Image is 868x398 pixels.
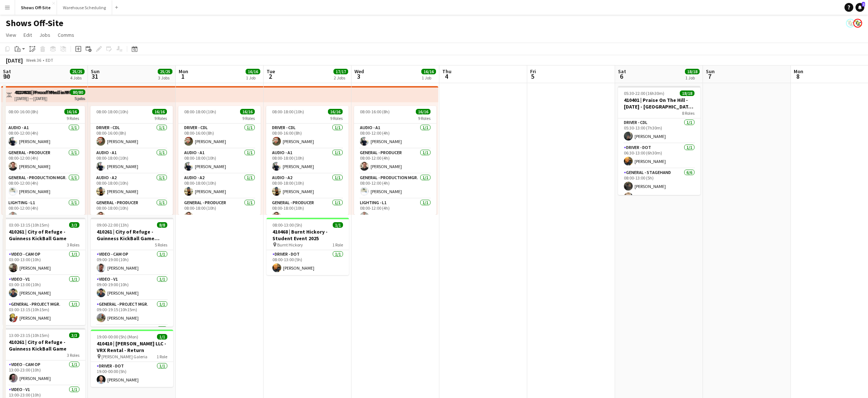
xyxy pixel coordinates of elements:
[6,18,63,29] h1: Shows Off-Site
[46,57,53,63] div: EDT
[6,57,23,64] div: [DATE]
[57,0,112,15] button: Warehouse Scheduling
[862,2,865,7] span: 2
[39,32,50,38] span: Jobs
[15,0,57,15] button: Shows Off-Site
[24,32,32,38] span: Edit
[58,32,74,38] span: Comms
[846,19,855,28] app-user-avatar: Labor Coordinator
[24,57,43,63] span: Week 36
[3,30,19,40] a: View
[36,30,53,40] a: Jobs
[856,3,864,12] a: 2
[853,19,862,28] app-user-avatar: Labor Coordinator
[6,32,16,38] span: View
[55,30,77,40] a: Comms
[21,30,35,40] a: Edit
